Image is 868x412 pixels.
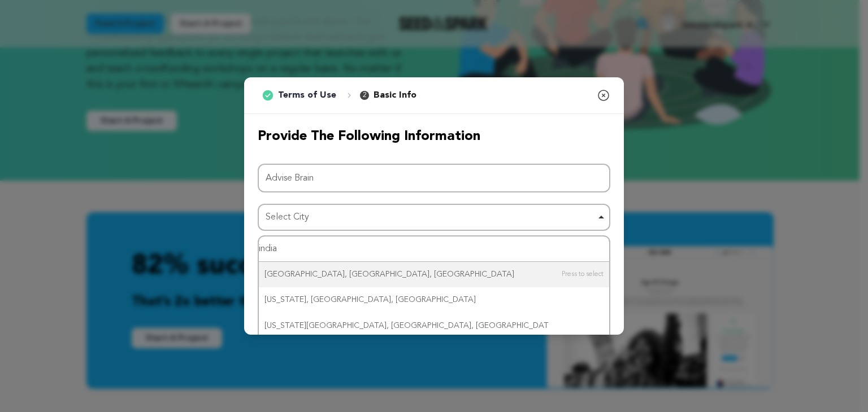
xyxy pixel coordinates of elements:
div: Select City [266,209,596,226]
h2: Provide the following information [258,128,610,146]
input: Select City [259,236,609,262]
p: Basic Info [374,89,416,102]
div: [US_STATE], [GEOGRAPHIC_DATA], [GEOGRAPHIC_DATA] [259,287,609,313]
p: Terms of Use [278,89,336,102]
span: 2 [360,91,369,100]
div: [US_STATE][GEOGRAPHIC_DATA], [GEOGRAPHIC_DATA], [GEOGRAPHIC_DATA] [259,313,609,353]
input: Project Name [258,164,610,192]
div: [GEOGRAPHIC_DATA], [GEOGRAPHIC_DATA], [GEOGRAPHIC_DATA] [259,262,609,287]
